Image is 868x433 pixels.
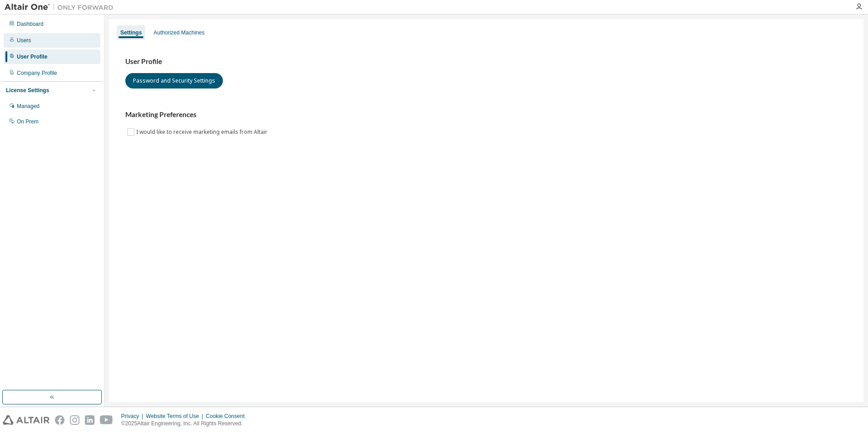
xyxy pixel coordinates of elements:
div: License Settings [6,87,49,94]
label: I would like to receive marketing emails from Altair [136,127,269,138]
img: youtube.svg [100,415,113,425]
div: On Prem [17,118,39,125]
button: Password and Security Settings [125,73,223,89]
h3: Marketing Preferences [125,110,847,119]
div: Users [17,37,31,44]
h3: User Profile [125,57,847,66]
img: facebook.svg [55,415,64,425]
div: User Profile [17,53,47,60]
div: Dashboard [17,20,44,28]
div: Privacy [121,413,146,420]
div: Managed [17,103,39,110]
div: Company Profile [17,69,57,77]
div: Cookie Consent [206,413,250,420]
div: Website Terms of Use [146,413,206,420]
img: linkedin.svg [85,415,94,425]
img: instagram.svg [70,415,79,425]
div: Authorized Machines [153,29,204,36]
div: Settings [120,29,142,36]
img: Altair One [5,3,118,12]
img: altair_logo.svg [3,415,49,425]
p: © 2025 Altair Engineering, Inc. All Rights Reserved. [121,420,250,428]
